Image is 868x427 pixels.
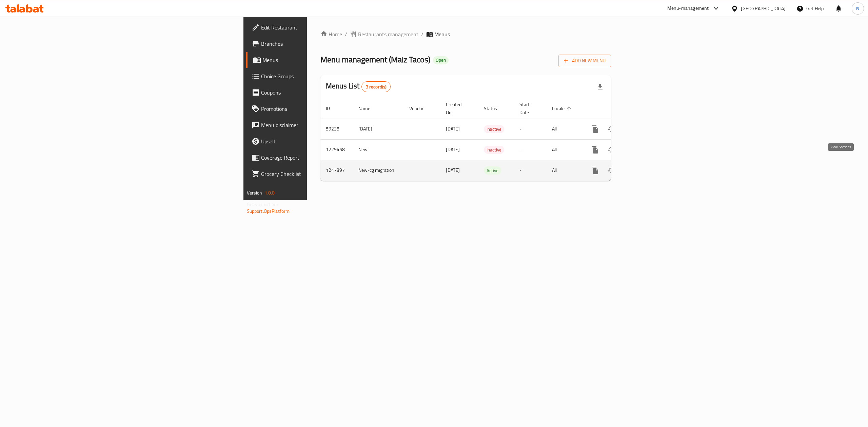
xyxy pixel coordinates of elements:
[484,166,501,175] div: Active
[246,36,389,52] a: Branches
[247,207,290,216] a: Support.OpsPlatform
[446,145,460,154] span: [DATE]
[320,98,657,181] table: enhanced table
[856,5,859,12] span: N
[261,137,383,145] span: Upsell
[547,160,581,181] td: All
[246,149,389,166] a: Coverage Report
[587,162,603,179] button: more
[552,104,573,113] span: Locale
[587,121,603,137] button: more
[246,166,389,182] a: Grocery Checklist
[433,57,449,63] span: Open
[667,4,709,13] div: Menu-management
[246,84,389,101] a: Coupons
[433,56,449,64] div: Open
[603,121,619,137] button: Change Status
[484,104,506,113] span: Status
[603,162,619,179] button: Change Status
[484,125,504,133] div: Inactive
[514,160,547,181] td: -
[320,30,611,38] nav: breadcrumb
[446,100,470,117] span: Created On
[484,125,504,133] span: Inactive
[558,55,611,67] button: Add New Menu
[409,104,432,113] span: Vendor
[246,52,389,68] a: Menus
[261,88,383,97] span: Coupons
[592,79,608,95] div: Export file
[514,139,547,160] td: -
[261,72,383,80] span: Choice Groups
[264,188,275,197] span: 1.0.0
[581,98,657,119] th: Actions
[246,101,389,117] a: Promotions
[564,57,606,65] span: Add New Menu
[326,81,391,92] h2: Menus List
[261,154,383,162] span: Coverage Report
[519,100,538,117] span: Start Date
[361,81,391,92] div: Total records count
[446,124,460,133] span: [DATE]
[261,40,383,48] span: Branches
[421,30,423,38] li: /
[246,117,389,133] a: Menu disclaimer
[261,170,383,178] span: Grocery Checklist
[547,139,581,160] td: All
[587,142,603,158] button: more
[246,68,389,84] a: Choice Groups
[262,56,383,64] span: Menus
[547,119,581,139] td: All
[484,167,501,175] span: Active
[484,146,504,154] span: Inactive
[246,19,389,36] a: Edit Restaurant
[514,119,547,139] td: -
[246,133,389,149] a: Upsell
[247,188,263,197] span: Version:
[326,104,339,113] span: ID
[741,5,786,12] div: [GEOGRAPHIC_DATA]
[446,166,460,175] span: [DATE]
[261,121,383,129] span: Menu disclaimer
[247,200,278,209] span: Get support on:
[434,30,450,38] span: Menus
[358,104,379,113] span: Name
[261,105,383,113] span: Promotions
[261,23,383,32] span: Edit Restaurant
[362,84,391,90] span: 3 record(s)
